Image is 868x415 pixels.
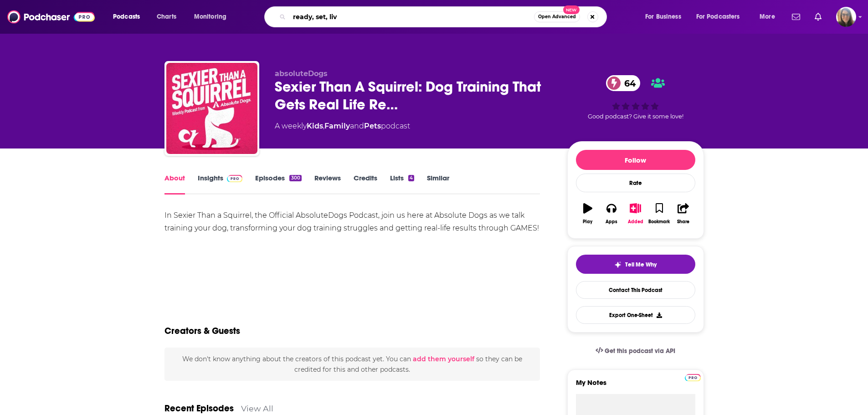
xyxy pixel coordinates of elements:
span: We don't know anything about the creators of this podcast yet . You can so they can be credited f... [182,355,522,373]
img: User Profile [836,7,856,27]
a: Similar [427,174,449,195]
label: My Notes [576,378,695,394]
div: Bookmark [648,219,670,225]
span: More [760,10,775,23]
div: Share [677,219,689,225]
button: Play [576,197,600,230]
a: Show notifications dropdown [811,9,825,25]
button: Show profile menu [836,7,856,27]
a: Episodes300 [255,174,301,195]
button: open menu [690,10,753,24]
span: Logged in as akolesnik [836,7,856,27]
span: Podcasts [113,10,140,23]
img: Sexier Than A Squirrel: Dog Training That Gets Real Life Results [166,63,257,154]
a: 64 [606,75,640,91]
button: open menu [753,10,786,24]
div: Rate [576,174,695,192]
span: For Business [645,10,681,23]
button: Open AdvancedNew [534,11,580,22]
a: Lists4 [390,174,414,195]
button: Export One-Sheet [576,306,695,324]
img: Podchaser Pro [227,175,243,182]
button: Follow [576,150,695,170]
span: , [323,122,324,130]
span: Charts [157,10,176,23]
h2: Creators & Guests [164,325,240,337]
button: Apps [600,197,623,230]
a: Charts [151,10,182,24]
div: Added [628,219,643,225]
span: For Podcasters [696,10,740,23]
button: open menu [639,10,693,24]
span: New [563,5,580,14]
a: Reviews [314,174,341,195]
button: add them yourself [413,355,474,363]
img: Podchaser - Follow, Share and Rate Podcasts [7,8,95,26]
div: 64Good podcast? Give it some love! [567,69,704,126]
a: View All [241,404,273,413]
div: Play [583,219,592,225]
img: Podchaser Pro [685,374,701,381]
a: Family [324,122,350,130]
a: Show notifications dropdown [788,9,804,25]
span: Monitoring [194,10,226,23]
span: absoluteDogs [275,69,328,78]
button: open menu [107,10,152,24]
input: Search podcasts, credits, & more... [289,10,534,24]
span: Get this podcast via API [605,347,675,355]
a: About [164,174,185,195]
span: 64 [615,75,640,91]
a: Get this podcast via API [588,340,683,362]
a: InsightsPodchaser Pro [198,174,243,195]
button: Added [623,197,647,230]
button: open menu [188,10,238,24]
a: Contact This Podcast [576,281,695,299]
span: Open Advanced [538,15,576,19]
div: A weekly podcast [275,121,410,132]
button: Bookmark [647,197,671,230]
div: Search podcasts, credits, & more... [273,6,616,27]
img: tell me why sparkle [614,261,621,268]
a: Kids [307,122,323,130]
div: 4 [408,175,414,181]
span: Good podcast? Give it some love! [588,113,683,120]
a: Credits [354,174,377,195]
a: Recent Episodes [164,403,234,414]
div: In Sexier Than a Squirrel, the Official AbsoluteDogs Podcast, join us here at Absolute Dogs as we... [164,209,540,235]
button: tell me why sparkleTell Me Why [576,255,695,274]
a: Pro website [685,373,701,381]
span: and [350,122,364,130]
div: Apps [606,219,617,225]
a: Pets [364,122,381,130]
span: Tell Me Why [625,261,657,268]
div: 300 [289,175,301,181]
button: Share [671,197,695,230]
